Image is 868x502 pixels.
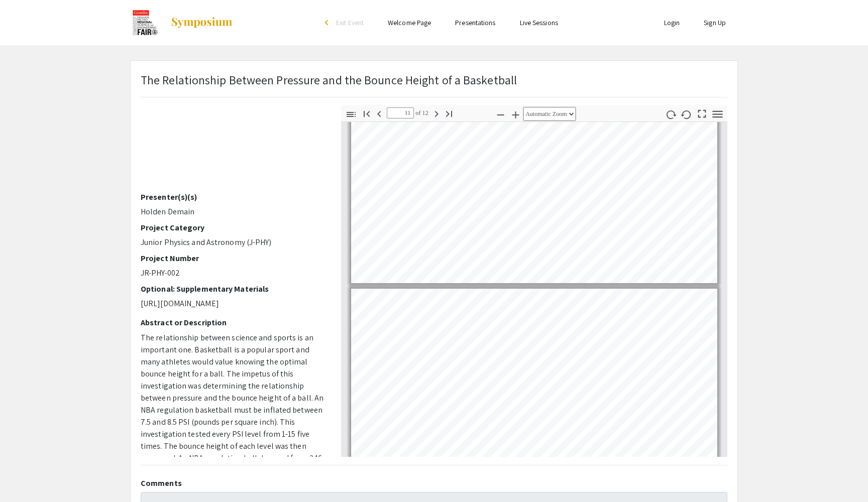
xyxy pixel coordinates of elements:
[8,457,43,494] iframe: Chat
[414,107,429,118] span: of 12
[141,254,326,263] h2: Project Number
[428,106,445,120] button: Next Page
[492,107,509,121] button: Zoom Out
[130,10,233,35] a: CoorsTek Denver Metro Regional Science and Engineering Fair
[347,73,722,288] div: Page 11
[678,107,695,121] button: Rotate Counterclockwise
[141,192,326,202] h2: Presenter(s)(s)
[141,71,517,89] p: The Relationship Between Pressure and the Bounce Height of a Basketball
[336,18,364,27] span: Exit Event
[664,18,680,27] a: Login
[343,107,360,121] button: Toggle Sidebar
[141,236,326,248] p: Junior Physics and Astronomy (J-PHY)
[141,318,326,327] h2: Abstract or Description
[141,284,326,294] h2: Optional: Supplementary Materials
[141,206,326,218] p: Holden Demain
[170,17,233,29] img: Symposium by ForagerOne
[141,478,727,488] h2: Comments
[325,20,331,26] div: arrow_back_ios
[663,107,680,121] button: Rotate Clockwise
[141,62,326,192] iframe: Denver Metro Science Fair Video
[358,106,375,120] button: Go to First Page
[141,267,326,279] p: JR-PHY-002
[141,298,326,310] p: [URL][DOMAIN_NAME]
[347,284,722,499] div: Page 12
[388,18,431,27] a: Welcome Page
[441,106,458,120] button: Go to Last Page
[694,105,711,120] button: Switch to Presentation Mode
[130,10,160,35] img: CoorsTek Denver Metro Regional Science and Engineering Fair
[507,107,524,121] button: Zoom In
[523,107,576,121] select: Zoom
[455,18,495,27] a: Presentations
[141,223,326,232] h2: Project Category
[387,107,414,118] input: Page
[709,107,726,121] button: Tools
[520,18,558,27] a: Live Sessions
[371,106,388,120] button: Previous Page
[704,18,726,27] a: Sign Up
